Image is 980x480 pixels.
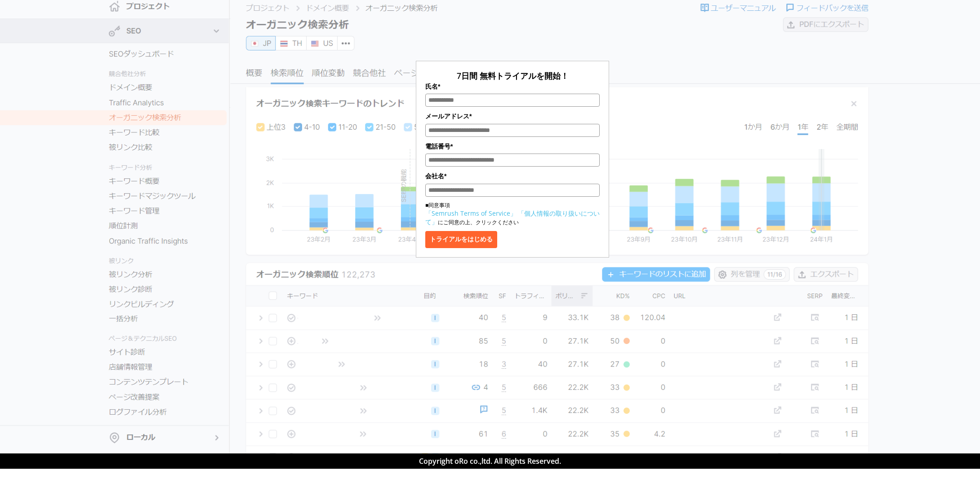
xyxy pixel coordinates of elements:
span: 7日間 無料トライアルを開始！ [457,70,569,81]
a: 「Semrush Terms of Service」 [425,209,517,217]
button: トライアルをはじめる [425,231,497,248]
a: 「個人情報の取り扱いについて」 [425,209,600,226]
label: 電話番号* [425,141,600,151]
label: メールアドレス* [425,111,600,121]
p: ■同意事項 にご同意の上、クリックください [425,201,600,226]
span: Copyright oRo co.,ltd. All Rights Reserved. [419,456,561,466]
